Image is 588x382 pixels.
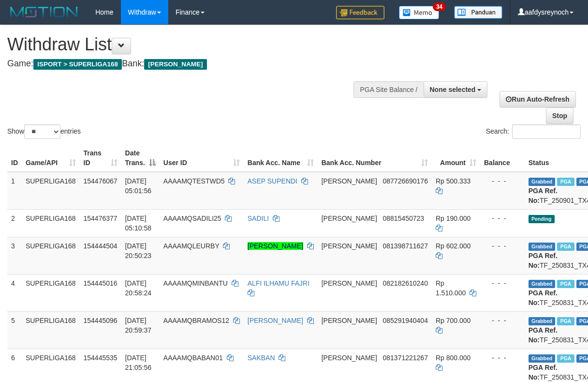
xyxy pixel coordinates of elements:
span: 154444504 [84,242,118,250]
span: 154445096 [84,317,118,324]
span: Grabbed [529,354,556,363]
img: panduan.png [454,6,502,19]
span: Rp 500.333 [436,177,470,185]
span: Rp 1.510.000 [436,279,466,297]
a: Stop [546,107,573,124]
div: PGA Site Balance / [353,81,423,98]
span: [PERSON_NAME] [322,279,377,287]
span: [PERSON_NAME] [322,317,377,324]
th: Game/API: activate to sort column ascending [22,144,80,172]
label: Show entries [7,124,81,139]
span: [PERSON_NAME] [144,59,206,70]
select: Showentries [24,124,60,139]
span: [DATE] 20:50:23 [125,242,152,260]
span: [PERSON_NAME] [322,214,377,222]
span: Rp 700.000 [436,317,470,324]
span: [DATE] 05:01:56 [125,177,152,195]
td: 1 [7,172,22,210]
span: Grabbed [529,178,556,186]
span: 154445016 [84,279,118,287]
a: ALFI ILHAMU FAJRI [248,279,309,287]
span: Grabbed [529,280,556,288]
span: [PERSON_NAME] [322,242,377,250]
a: SADILI [248,214,269,222]
div: - - - [484,316,521,325]
button: None selected [424,81,488,98]
span: AAAAMQLEURBY [163,242,220,250]
div: - - - [484,176,521,186]
a: [PERSON_NAME] [248,242,303,250]
a: ASEP SUPENDI [248,177,297,185]
td: 4 [7,274,22,311]
span: Marked by aafmaleo [557,178,574,186]
img: MOTION_logo.png [7,5,81,19]
th: User ID: activate to sort column ascending [160,144,244,172]
td: SUPERLIGA168 [22,237,80,274]
b: PGA Ref. No: [529,289,558,306]
th: Balance [480,144,525,172]
span: [PERSON_NAME] [322,177,377,185]
span: Grabbed [529,317,556,325]
span: [DATE] 20:59:37 [125,317,152,334]
span: Marked by aafheankoy [557,280,574,288]
span: ISPORT > SUPERLIGA168 [33,59,122,70]
input: Search: [512,124,581,139]
span: Grabbed [529,243,556,251]
td: SUPERLIGA168 [22,209,80,237]
span: Copy 081398711627 to clipboard [383,242,428,250]
span: 154476067 [84,177,118,185]
td: 3 [7,237,22,274]
span: [DATE] 21:05:56 [125,354,152,371]
span: AAAAMQTESTWD5 [163,177,225,185]
div: - - - [484,241,521,251]
span: None selected [430,86,476,93]
div: - - - [484,214,521,223]
span: Marked by aafheankoy [557,354,574,363]
th: ID [7,144,22,172]
span: Copy 085291940404 to clipboard [383,317,428,324]
td: 2 [7,209,22,237]
img: Button%20Memo.svg [399,6,440,19]
span: AAAAMQBRAMOS12 [163,317,229,324]
span: Marked by aafheankoy [557,317,574,325]
span: AAAAMQMINBANTU [163,279,228,287]
span: 154445535 [84,354,118,362]
td: SUPERLIGA168 [22,311,80,349]
h1: Withdraw List [7,35,382,54]
span: [DATE] 05:10:58 [125,214,152,232]
b: PGA Ref. No: [529,252,558,269]
b: PGA Ref. No: [529,187,558,204]
span: Copy 08815450723 to clipboard [383,214,425,222]
a: SAKBAN [248,354,275,362]
th: Bank Acc. Number: activate to sort column ascending [318,144,432,172]
a: Run Auto-Refresh [500,91,575,107]
b: PGA Ref. No: [529,364,558,381]
span: 34 [433,2,446,11]
td: SUPERLIGA168 [22,172,80,210]
span: Marked by aafounsreynich [557,243,574,251]
span: AAAAMQBABAN01 [163,354,223,362]
span: 154476377 [84,214,118,222]
h4: Game: Bank: [7,59,382,69]
span: Rp 602.000 [436,242,470,250]
span: Copy 082182610240 to clipboard [383,279,428,287]
b: PGA Ref. No: [529,326,558,344]
span: AAAAMQSADILI25 [163,214,221,222]
img: Feedback.jpg [336,6,384,19]
th: Bank Acc. Name: activate to sort column ascending [244,144,318,172]
th: Trans ID: activate to sort column ascending [80,144,121,172]
span: Copy 087726690176 to clipboard [383,177,428,185]
th: Amount: activate to sort column ascending [432,144,480,172]
span: [DATE] 20:58:24 [125,279,152,297]
td: SUPERLIGA168 [22,274,80,311]
td: 5 [7,311,22,349]
a: [PERSON_NAME] [248,317,303,324]
div: - - - [484,278,521,288]
span: Pending [529,215,555,223]
span: Rp 800.000 [436,354,470,362]
label: Search: [486,124,581,139]
span: Copy 081371221267 to clipboard [383,354,428,362]
span: [PERSON_NAME] [322,354,377,362]
div: - - - [484,353,521,363]
span: Rp 190.000 [436,214,470,222]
